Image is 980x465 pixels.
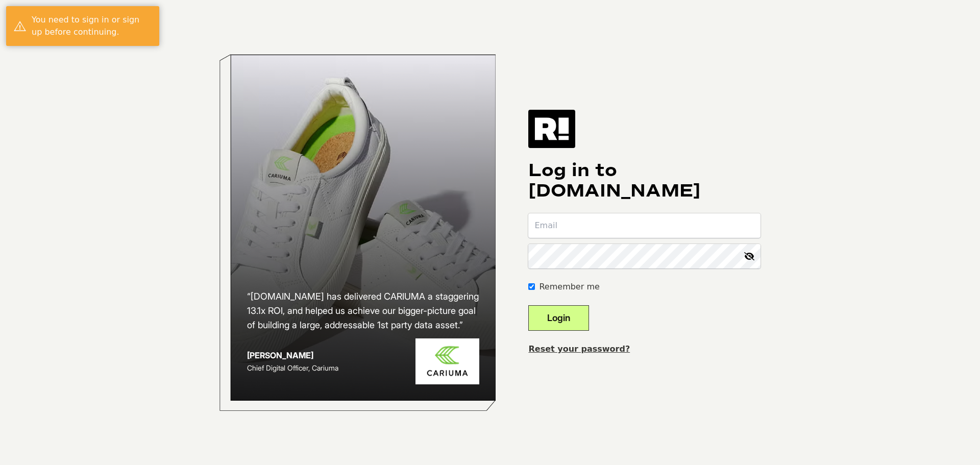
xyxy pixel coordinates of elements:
strong: [PERSON_NAME] [247,350,313,360]
h2: “[DOMAIN_NAME] has delivered CARIUMA a staggering 13.1x ROI, and helped us achieve our bigger-pic... [247,289,480,332]
h1: Log in to [DOMAIN_NAME] [528,160,761,201]
div: You need to sign in or sign up before continuing. [32,14,152,38]
span: Chief Digital Officer, Cariuma [247,363,338,372]
img: Retention.com [528,110,575,148]
label: Remember me [539,281,599,293]
a: Reset your password? [528,344,630,354]
button: Login [528,305,589,331]
img: Cariuma [415,338,479,385]
input: Email [528,213,761,238]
